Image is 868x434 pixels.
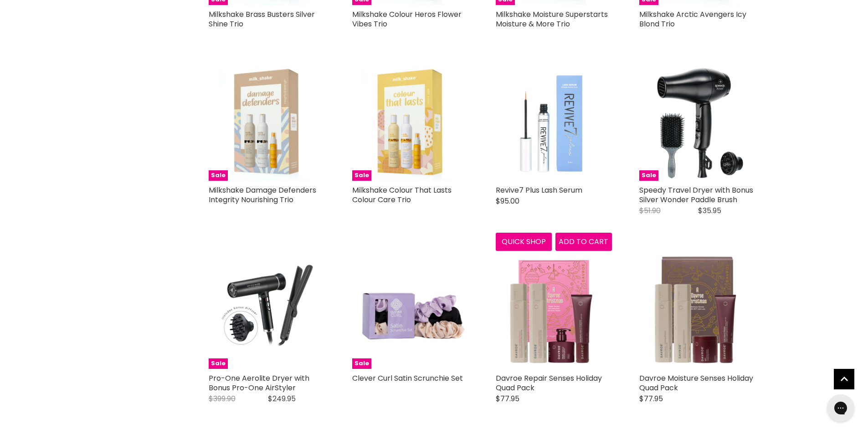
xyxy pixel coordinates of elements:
a: Speedy Travel Dryer with Bonus Silver Wonder Paddle Brush Sale [639,65,755,181]
span: Sale [209,170,228,181]
a: Milkshake Damage Defenders Integrity Nourishing Trio Sale [209,65,325,181]
span: Sale [352,170,371,181]
a: Milkshake Colour That Lasts Colour Care Trio Sale [352,65,468,181]
a: Clever Curl Satin Scrunchie Set Sale [352,253,468,369]
a: Milkshake Brass Busters Silver Shine Trio [209,9,315,29]
span: $51.90 [639,205,661,216]
a: Davroe Moisture Senses Holiday Quad Pack [639,373,753,393]
span: Sale [209,358,228,369]
a: Milkshake Damage Defenders Integrity Nourishing Trio [209,185,316,205]
a: Milkshake Colour That Lasts Colour Care Trio [352,185,452,205]
span: $95.00 [496,196,519,206]
iframe: Gorgias live chat messenger [822,391,859,425]
button: Quick shop [496,233,552,251]
img: Milkshake Colour That Lasts Colour Care Trio [352,65,468,181]
img: Davroe Moisture Senses Holiday Quad Pack [639,253,755,369]
span: Add to cart [559,236,608,247]
span: Sale [639,170,658,181]
a: Milkshake Moisture Superstarts Moisture & More Trio [496,9,608,29]
span: Sale [352,358,371,369]
a: Revive7 Plus Lash Serum [496,185,582,195]
a: Milkshake Colour Heros Flower Vibes Trio [352,9,462,29]
a: Clever Curl Satin Scrunchie Set [352,373,463,383]
button: Add to cart [555,233,612,251]
img: Pro-One Aerolite Dryer with Bonus Pro-One AirStyler [209,253,325,369]
span: $399.90 [209,393,236,404]
a: Speedy Travel Dryer with Bonus Silver Wonder Paddle Brush [639,185,753,205]
span: $77.95 [496,393,519,404]
img: Clever Curl Satin Scrunchie Set [352,253,468,369]
span: $35.95 [698,205,721,216]
a: Pro-One Aerolite Dryer with Bonus Pro-One AirStyler Pro-One Aerolite Dryer with Bonus Pro-One Air... [209,253,325,369]
span: $77.95 [639,393,663,404]
img: Davroe Repair Senses Holiday Quad Pack [496,253,612,369]
a: Milkshake Arctic Avengers Icy Blond Trio [639,9,746,29]
img: Revive7 Plus Lash Serum [496,65,612,181]
a: Davroe Repair Senses Holiday Quad Pack [496,373,602,393]
a: Davroe Moisture Senses Holiday Quad Pack Davroe Moisture Senses Holiday Quad Pack [639,253,755,369]
a: Davroe Repair Senses Holiday Quad Pack Davroe Repair Senses Holiday Quad Pack [496,253,612,369]
img: Milkshake Damage Defenders Integrity Nourishing Trio [209,65,325,181]
a: Pro-One Aerolite Dryer with Bonus Pro-One AirStyler [209,373,309,393]
span: $249.95 [268,393,296,404]
img: Speedy Travel Dryer with Bonus Silver Wonder Paddle Brush [644,65,750,181]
